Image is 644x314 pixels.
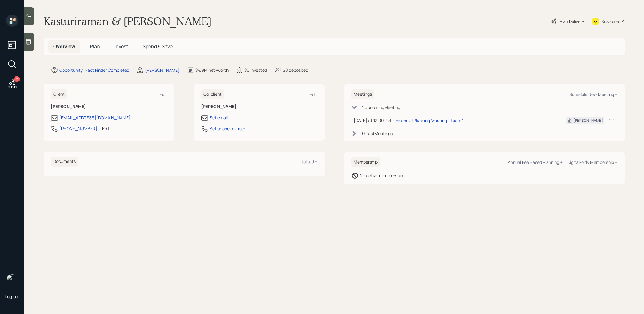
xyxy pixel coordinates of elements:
[145,67,180,73] div: [PERSON_NAME]
[283,67,308,73] div: $0 deposited
[53,43,75,50] span: Overview
[210,125,245,132] div: Set phone number
[59,125,97,132] div: [PHONE_NUMBER]
[160,91,167,97] div: Edit
[5,294,19,299] div: Log out
[360,172,403,179] div: No active membership
[362,104,400,111] div: 1 Upcoming Meeting
[14,76,20,82] div: 2
[602,18,620,25] div: Kustomer
[90,43,100,50] span: Plan
[201,89,224,99] h6: Co-client
[560,18,584,25] div: Plan Delivery
[396,117,464,124] div: Financial Planning Meeting - Team 1
[354,117,391,124] div: [DATE] at 12:00 PM
[244,67,267,73] div: $0 invested
[44,15,212,28] h1: Kasturiraman & [PERSON_NAME]
[51,104,167,109] h6: [PERSON_NAME]
[51,89,67,99] h6: Client
[102,125,110,131] div: PST
[300,159,317,164] div: Upload +
[508,159,563,165] div: Annual Fee Based Planning +
[59,67,129,73] div: Opportunity · Fact Finder Completed
[569,91,617,97] div: Schedule New Meeting +
[573,118,603,123] div: [PERSON_NAME]
[51,157,78,167] h6: Documents
[351,157,380,167] h6: Membership
[310,91,317,97] div: Edit
[59,114,130,121] div: [EMAIL_ADDRESS][DOMAIN_NAME]
[195,67,229,73] div: $4.9M net-worth
[114,43,128,50] span: Invest
[210,114,228,121] div: Set email
[143,43,173,50] span: Spend & Save
[567,159,617,165] div: Digital-only Membership +
[351,89,374,99] h6: Meetings
[6,274,18,286] img: treva-nostdahl-headshot.png
[362,130,393,137] div: 0 Past Meeting s
[201,104,317,109] h6: [PERSON_NAME]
